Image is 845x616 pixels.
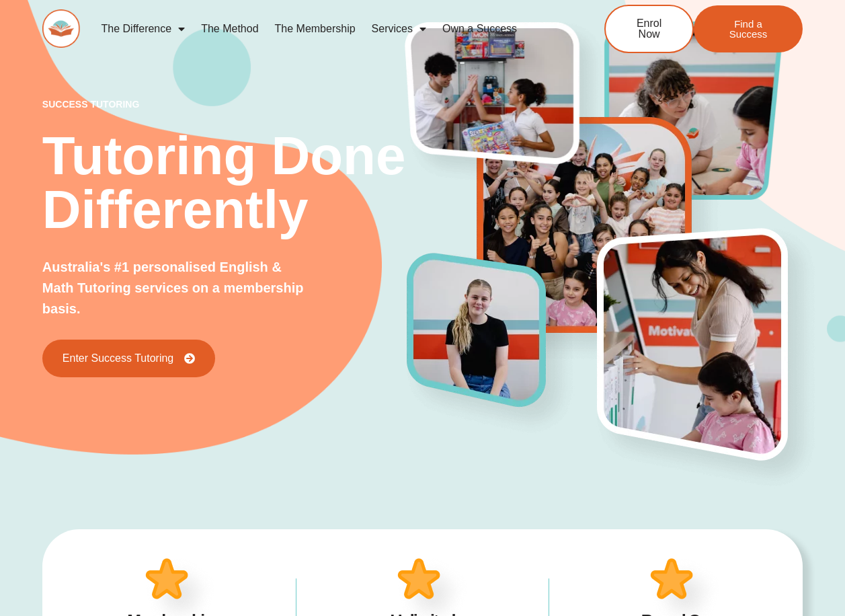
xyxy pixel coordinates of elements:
[626,18,672,40] span: Enrol Now
[694,5,803,52] a: Find a Success
[93,13,561,44] nav: Menu
[364,13,434,44] a: Services
[42,129,407,237] h2: Tutoring Done Differently
[604,5,694,53] a: Enrol Now
[193,13,266,44] a: The Method
[434,13,525,44] a: Own a Success
[42,340,215,377] a: Enter Success Tutoring
[714,19,782,39] span: Find a Success
[42,100,407,109] p: success tutoring
[267,13,364,44] a: The Membership
[93,13,194,44] a: The Difference
[63,353,173,364] span: Enter Success Tutoring
[42,257,309,319] p: Australia's #1 personalised English & Math Tutoring services on a membership basis.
